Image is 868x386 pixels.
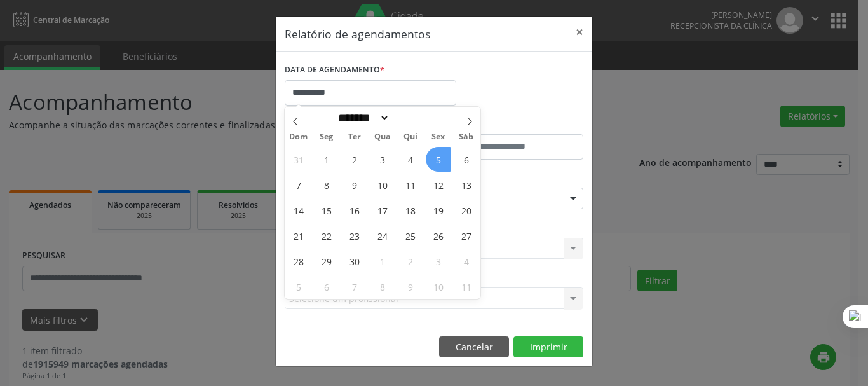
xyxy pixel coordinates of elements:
span: Outubro 8, 2025 [370,274,395,299]
span: Setembro 13, 2025 [454,172,478,197]
span: Setembro 17, 2025 [370,198,395,223]
span: Qui [397,133,424,141]
span: Outubro 6, 2025 [314,274,339,299]
span: Setembro 25, 2025 [398,223,423,248]
span: Outubro 2, 2025 [398,249,423,273]
span: Setembro 14, 2025 [286,198,311,223]
span: Setembro 11, 2025 [398,172,423,197]
button: Close [567,17,592,48]
span: Sáb [452,133,480,141]
label: DATA DE AGENDAMENTO [285,60,384,80]
span: Setembro 15, 2025 [314,198,339,223]
input: Year [390,111,431,125]
button: Imprimir [513,336,583,358]
span: Setembro 5, 2025 [426,147,451,172]
span: Setembro 6, 2025 [454,147,478,172]
span: Setembro 22, 2025 [314,223,339,248]
span: Setembro 3, 2025 [370,147,395,172]
span: Setembro 27, 2025 [454,223,478,248]
span: Setembro 1, 2025 [314,147,339,172]
span: Setembro 20, 2025 [454,198,478,223]
span: Setembro 4, 2025 [398,147,423,172]
h5: Relatório de agendamentos [285,25,430,42]
span: Qua [369,133,397,141]
span: Ter [341,133,369,141]
span: Outubro 3, 2025 [426,249,451,273]
span: Outubro 5, 2025 [286,274,311,299]
span: Setembro 2, 2025 [342,147,367,172]
span: Seg [313,133,341,141]
span: Setembro 24, 2025 [370,223,395,248]
span: Setembro 9, 2025 [342,172,367,197]
span: Setembro 19, 2025 [426,198,451,223]
span: Setembro 18, 2025 [398,198,423,223]
span: Setembro 30, 2025 [342,249,367,273]
span: Setembro 12, 2025 [426,172,451,197]
span: Setembro 7, 2025 [286,172,311,197]
span: Setembro 21, 2025 [286,223,311,248]
span: Outubro 10, 2025 [426,274,451,299]
span: Outubro 4, 2025 [454,249,478,273]
span: Setembro 29, 2025 [314,249,339,273]
span: Dom [285,133,313,141]
button: Cancelar [439,336,509,358]
span: Sex [424,133,452,141]
span: Outubro 9, 2025 [398,274,423,299]
span: Setembro 16, 2025 [342,198,367,223]
span: Outubro 7, 2025 [342,274,367,299]
label: ATÉ [437,114,583,134]
span: Setembro 28, 2025 [286,249,311,273]
span: Agosto 31, 2025 [286,147,311,172]
span: Outubro 11, 2025 [454,274,478,299]
span: Setembro 8, 2025 [314,172,339,197]
span: Setembro 10, 2025 [370,172,395,197]
span: Setembro 26, 2025 [426,223,451,248]
span: Setembro 23, 2025 [342,223,367,248]
select: Month [334,111,390,125]
span: Outubro 1, 2025 [370,249,395,273]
